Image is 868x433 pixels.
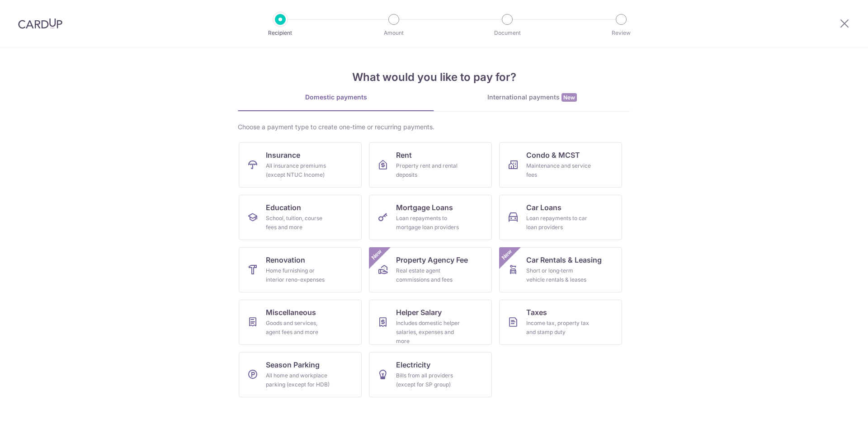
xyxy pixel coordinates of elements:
span: Car Loans [526,202,561,213]
span: New [561,93,577,102]
a: RentProperty rent and rental deposits [369,142,492,188]
a: EducationSchool, tuition, course fees and more [239,195,362,240]
a: TaxesIncome tax, property tax and stamp duty [499,300,622,345]
span: Season Parking [266,359,320,370]
a: Car Rentals & LeasingShort or long‑term vehicle rentals & leasesNew [499,247,622,292]
p: Review [588,28,655,38]
a: Car LoansLoan repayments to car loan providers [499,195,622,240]
span: Property Agency Fee [396,254,468,265]
a: Season ParkingAll home and workplace parking (except for HDB) [239,352,362,397]
div: Loan repayments to car loan providers [526,214,591,232]
div: Income tax, property tax and stamp duty [526,319,591,337]
span: Miscellaneous [266,307,316,318]
p: Recipient [247,28,314,38]
div: Property rent and rental deposits [396,161,461,179]
div: Real estate agent commissions and fees [396,266,461,284]
div: Short or long‑term vehicle rentals & leases [526,266,591,284]
span: Renovation [266,254,305,265]
div: Choose a payment type to create one-time or recurring payments. [238,122,630,132]
a: Property Agency FeeReal estate agent commissions and feesNew [369,247,492,292]
div: Maintenance and service fees [526,161,591,179]
span: Rent [396,150,412,160]
span: Insurance [266,150,300,160]
span: Mortgage Loans [396,202,453,213]
a: InsuranceAll insurance premiums (except NTUC Income) [239,142,362,188]
a: Condo & MCSTMaintenance and service fees [499,142,622,188]
span: Car Rentals & Leasing [526,254,602,265]
a: ElectricityBills from all providers (except for SP group) [369,352,492,397]
span: Education [266,202,301,213]
img: CardUp [18,18,62,29]
div: Bills from all providers (except for SP group) [396,371,461,389]
a: Mortgage LoansLoan repayments to mortgage loan providers [369,195,492,240]
h4: What would you like to pay for? [238,69,630,85]
div: Loan repayments to mortgage loan providers [396,214,461,232]
div: International payments [434,93,630,102]
span: Taxes [526,307,547,318]
span: Electricity [396,359,430,370]
div: All insurance premiums (except NTUC Income) [266,161,331,179]
a: MiscellaneousGoods and services, agent fees and more [239,300,362,345]
span: Helper Salary [396,307,442,318]
div: All home and workplace parking (except for HDB) [266,371,331,389]
span: Condo & MCST [526,150,580,160]
div: Domestic payments [238,93,434,102]
span: New [369,247,384,262]
span: New [500,247,514,262]
div: Home furnishing or interior reno-expenses [266,266,331,284]
div: Includes domestic helper salaries, expenses and more [396,319,461,346]
div: Goods and services, agent fees and more [266,319,331,337]
p: Document [474,28,541,38]
a: Helper SalaryIncludes domestic helper salaries, expenses and more [369,300,492,345]
a: RenovationHome furnishing or interior reno-expenses [239,247,362,292]
div: School, tuition, course fees and more [266,214,331,232]
p: Amount [360,28,427,38]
